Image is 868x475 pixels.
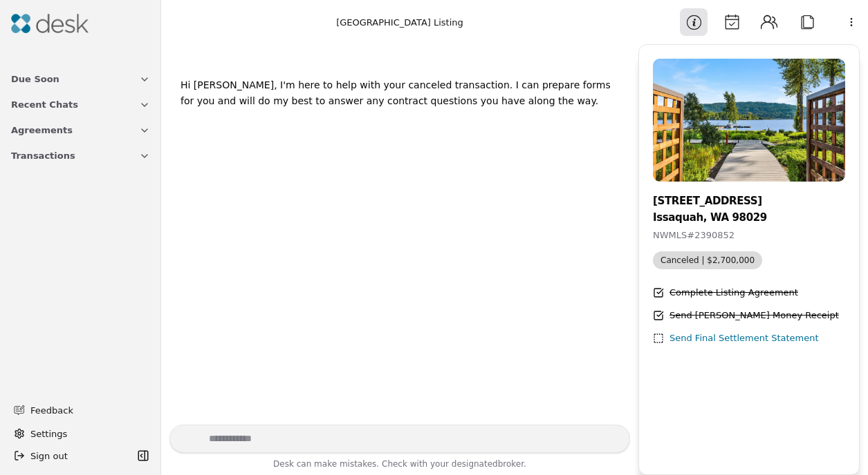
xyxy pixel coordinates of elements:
button: Due Soon [3,66,158,92]
div: . I can prepare forms for you and will do my best to answer any contract questions you have along... [181,79,611,106]
span: designated [452,459,498,469]
button: Agreements [3,117,158,143]
div: Send Final Settlement Statement [670,331,819,346]
span: Sign out [30,449,68,463]
img: Property [653,59,845,182]
img: Desk [11,14,89,33]
span: Transactions [11,148,75,163]
span: Canceled | $2,700,000 [653,251,762,269]
span: Settings [30,427,67,441]
div: Issaquah, WA 98029 [653,209,845,226]
button: Transactions [3,143,158,168]
button: Recent Chats [3,92,158,117]
div: Complete Listing Agreement [670,286,798,300]
div: [GEOGRAPHIC_DATA] Listing [336,15,463,30]
div: Hi [PERSON_NAME], I'm here to help with your canceled transaction [181,79,510,90]
div: NWMLS # 2390852 [653,229,845,243]
span: Due Soon [11,72,59,86]
div: [STREET_ADDRESS] [653,193,845,209]
button: Feedback [6,398,150,423]
textarea: Write your prompt here [169,425,630,453]
button: Settings [8,423,153,445]
button: Sign out [8,445,133,467]
div: Send [PERSON_NAME] Money Receipt [670,309,839,323]
span: Recent Chats [11,97,78,112]
span: Feedback [30,403,142,418]
span: Agreements [11,123,73,137]
div: Desk can make mistakes. Check with your broker. [169,457,630,475]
